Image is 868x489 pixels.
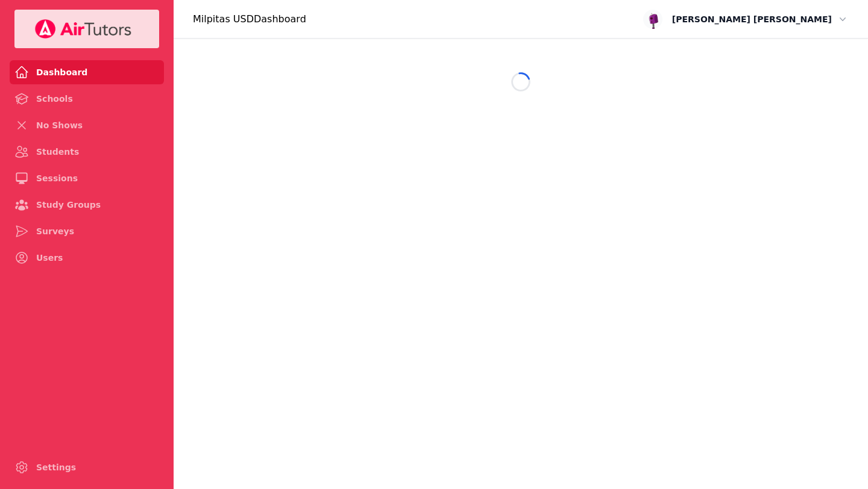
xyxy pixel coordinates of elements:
span: [PERSON_NAME] [PERSON_NAME] [672,12,832,26]
a: No Shows [10,113,164,137]
a: Users [10,246,164,270]
a: Schools [10,87,164,111]
a: Study Groups [10,193,164,217]
a: Students [10,140,164,164]
a: Surveys [10,219,164,243]
a: Dashboard [10,60,164,84]
img: Your Company [34,19,132,39]
a: Settings [10,455,164,479]
img: avatar [643,10,662,29]
a: Sessions [10,166,164,190]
